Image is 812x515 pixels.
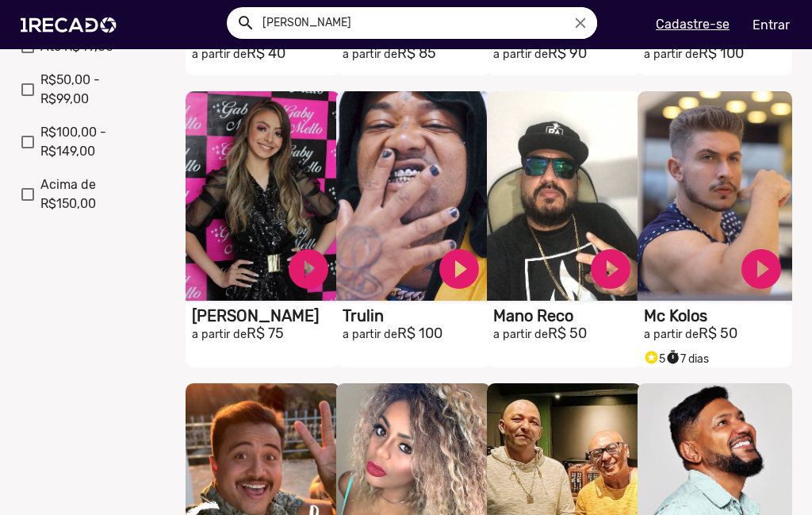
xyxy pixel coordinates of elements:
small: a partir de [644,328,699,341]
h2: R$ 90 [493,45,642,63]
h2: R$ 75 [192,325,340,343]
span: 7 dias [665,352,709,366]
small: a partir de [192,328,247,341]
a: play_circle_filled [587,245,634,293]
h2: R$ 100 [644,45,792,63]
small: a partir de [644,48,699,61]
h2: R$ 100 [343,325,491,343]
h1: Mano Reco [493,306,642,325]
h1: Mc Kolos [644,306,792,325]
video: S1RECADO vídeos dedicados para fãs e empresas [638,91,792,301]
u: Cadastre-se [656,17,730,32]
small: a partir de [493,328,548,341]
h1: Trulin [343,306,491,325]
input: Pesquisar... [251,7,597,39]
a: play_circle_filled [285,245,332,293]
small: a partir de [493,48,548,61]
a: play_circle_filled [737,245,785,293]
span: R$50,00 - R$99,00 [40,71,129,109]
a: play_circle_filled [435,245,483,293]
h2: R$ 50 [644,325,792,343]
span: R$100,00 - R$149,00 [40,123,129,161]
span: 5 [644,352,665,366]
i: close [572,14,589,32]
video: S1RECADO vídeos dedicados para fãs e empresas [336,91,491,301]
button: Example home icon [231,8,259,36]
h2: R$ 50 [493,325,642,343]
video: S1RECADO vídeos dedicados para fãs e empresas [186,91,340,301]
mat-icon: Example home icon [236,13,255,33]
video: S1RECADO vídeos dedicados para fãs e empresas [487,91,642,301]
small: stars [644,350,659,365]
small: a partir de [343,328,397,341]
small: timer [665,350,680,365]
i: timer [665,346,680,365]
a: Entrar [742,11,800,39]
h1: [PERSON_NAME] [192,306,340,325]
i: Selo super talento [644,346,659,365]
span: Acima de R$150,00 [40,175,129,213]
h2: R$ 85 [343,45,491,63]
